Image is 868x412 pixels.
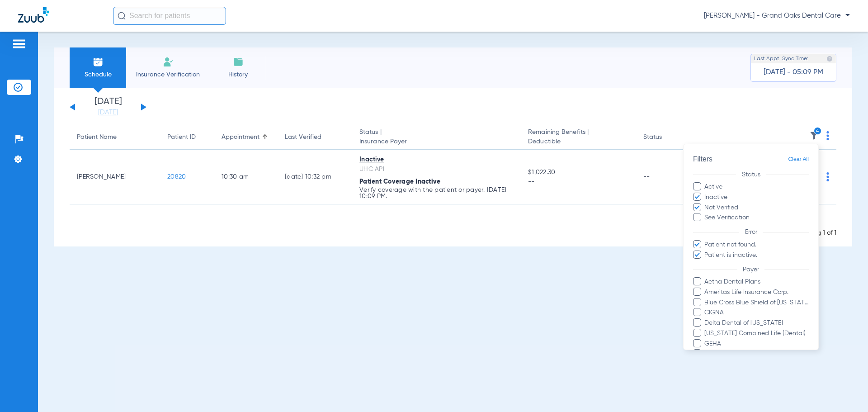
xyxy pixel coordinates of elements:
iframe: Chat Widget [823,369,868,412]
label: Not Verified [693,203,809,213]
span: Aetna Dental Plans [704,277,809,287]
span: Payer [737,266,764,273]
span: Filters [693,155,712,163]
span: Delta Dental of [US_STATE] [704,318,809,328]
label: Active [693,182,809,192]
span: Patient is inactive. [704,251,809,260]
span: CIGNA [704,308,809,317]
span: Ameritas Life Insurance Corp. [704,288,809,297]
span: GEHA [704,339,809,349]
span: Status [736,171,766,178]
span: Error [739,229,763,235]
span: [US_STATE] Combined Life (Dental) [704,329,809,338]
span: Guardian Life Insurance Co. of America [704,349,809,359]
span: Patient not found. [704,240,809,250]
span: Clear All [788,154,809,165]
label: Inactive [693,193,809,202]
span: Blue Cross Blue Shield of [US_STATE] - Anthem [704,298,809,308]
label: See Verification [693,213,809,223]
